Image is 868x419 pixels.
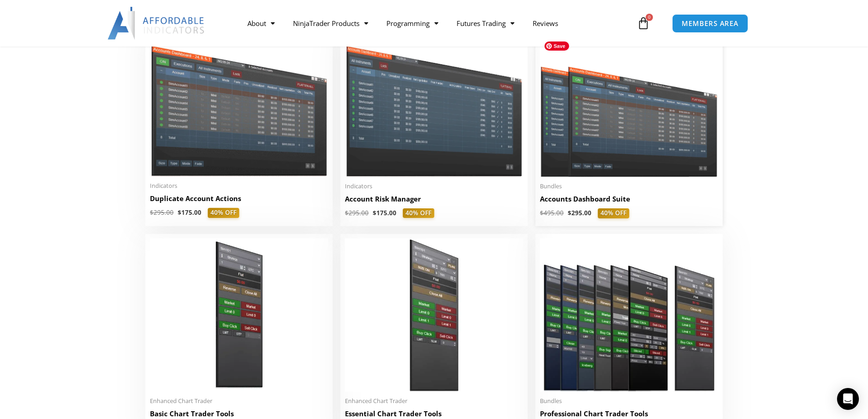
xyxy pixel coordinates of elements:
a: Programming [377,13,447,34]
bdi: 175.00 [178,208,201,217]
h2: Professional Chart Trader Tools [540,409,718,419]
img: Essential Chart Trader Tools [345,238,523,392]
span: $ [150,208,154,217]
a: Account Risk Manager [345,194,523,208]
div: Open Intercom Messenger [837,388,859,410]
bdi: 175.00 [373,209,396,217]
a: Accounts Dashboard Suite [540,194,718,208]
img: Account Risk Manager [345,35,523,176]
a: About [238,13,284,34]
bdi: 295.00 [568,209,591,217]
span: $ [568,209,571,217]
h2: Basic Chart Trader Tools [150,409,328,419]
span: Save [544,41,569,51]
span: 40% OFF [403,208,434,218]
h2: Essential Chart Trader Tools [345,409,523,419]
span: Indicators [150,182,328,190]
img: Accounts Dashboard Suite [540,35,718,177]
a: MEMBERS AREA [672,14,748,33]
nav: Menu [238,13,635,34]
a: Reviews [524,13,567,34]
bdi: 295.00 [150,208,174,217]
h2: Account Risk Manager [345,194,523,204]
span: Enhanced Chart Trader [150,397,328,405]
bdi: 295.00 [345,209,369,217]
h2: Duplicate Account Actions [150,194,328,203]
span: Enhanced Chart Trader [345,397,523,405]
span: $ [540,209,544,217]
span: Bundles [540,397,718,405]
span: $ [373,209,376,217]
span: $ [345,209,349,217]
span: 0 [646,14,653,21]
span: 40% OFF [598,208,629,218]
img: BasicTools [150,238,328,392]
a: NinjaTrader Products [284,13,377,34]
bdi: 495.00 [540,209,564,217]
span: MEMBERS AREA [682,20,739,27]
img: Duplicate Account Actions [150,35,328,176]
span: Bundles [540,182,718,190]
h2: Accounts Dashboard Suite [540,194,718,204]
span: $ [178,208,181,217]
a: Duplicate Account Actions [150,194,328,208]
img: LogoAI | Affordable Indicators – NinjaTrader [108,7,205,40]
span: Indicators [345,182,523,190]
span: 40% OFF [208,208,239,218]
a: Futures Trading [447,13,524,34]
img: ProfessionalToolsBundlePage [540,238,718,392]
a: 0 [623,10,663,36]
